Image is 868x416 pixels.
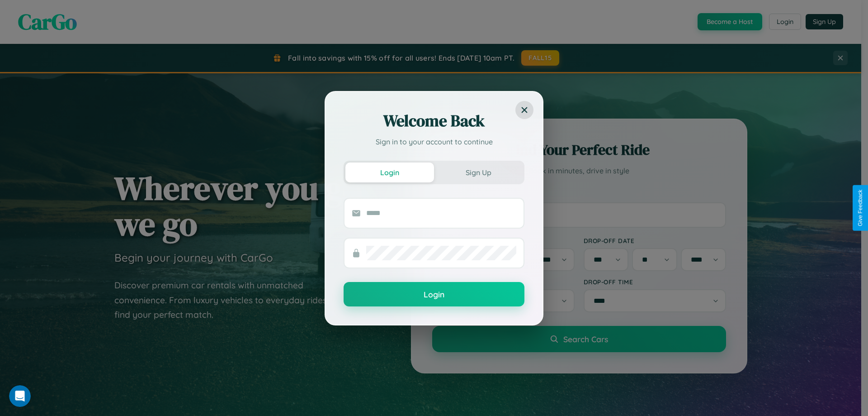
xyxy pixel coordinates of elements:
[344,136,524,147] p: Sign in to your account to continue
[344,282,524,306] button: Login
[434,163,523,182] button: Sign Up
[9,385,31,407] iframe: Intercom live chat
[345,163,434,182] button: Login
[344,110,524,132] h2: Welcome Back
[857,190,863,226] div: Give Feedback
